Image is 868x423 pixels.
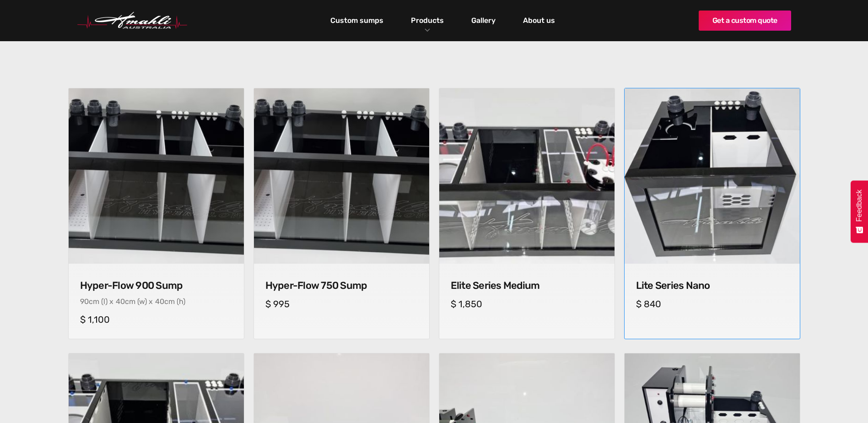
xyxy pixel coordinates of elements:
div: cm (h) [164,297,185,306]
a: About us [521,13,557,28]
a: Hyper-Flow 900 Sump Hyper-Flow 900 Sump Hyper-Flow 900 Sump90cm (l) x40cm (w) x40cm (h)$ 1,100 [68,88,244,339]
h5: $ 995 [265,298,418,309]
div: 40 [155,297,164,306]
button: Feedback - Show survey [851,180,868,243]
h4: Lite Series Nano [636,280,788,292]
h4: Hyper-Flow 900 Sump [80,280,232,292]
a: home [77,12,187,29]
span: Feedback [855,190,863,222]
div: 90 [80,297,89,306]
div: cm (l) x [89,297,113,306]
img: Hyper-Flow 750 Sump [254,88,429,264]
a: Gallery [469,13,498,28]
h4: Hyper-Flow 750 Sump [265,280,418,292]
a: Custom sumps [328,13,386,28]
h4: Elite Series Medium [451,280,603,292]
img: Hyper-Flow 900 Sump [69,88,244,264]
img: Elite Series Medium [439,88,615,264]
img: Hmahli Australia Logo [77,12,187,29]
a: Products [409,14,446,27]
h5: $ 1,850 [451,298,603,309]
img: Lite Series Nano [620,84,804,268]
div: 40 [116,297,125,306]
h5: $ 840 [636,298,788,309]
h5: $ 1,100 [80,314,232,325]
a: Elite Series MediumElite Series MediumElite Series Medium$ 1,850 [439,88,615,339]
a: Lite Series NanoLite Series NanoLite Series Nano$ 840 [624,88,800,339]
div: cm (w) x [125,297,153,306]
a: Hyper-Flow 750 Sump Hyper-Flow 750 Sump Hyper-Flow 750 Sump$ 995 [253,88,430,339]
a: Get a custom quote [699,11,791,31]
